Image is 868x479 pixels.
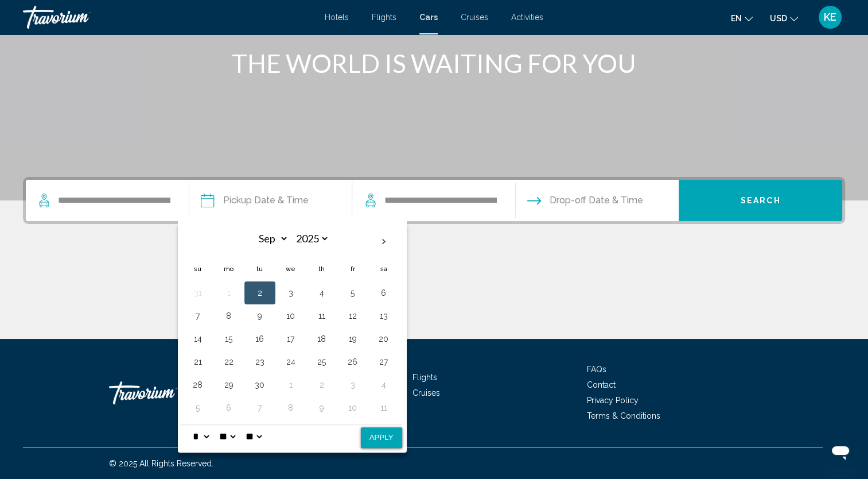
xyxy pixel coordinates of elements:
[344,400,362,416] button: Day 10
[251,377,269,393] button: Day 30
[292,229,329,249] select: Select year
[313,331,331,347] button: Day 18
[822,433,859,470] iframe: Button to launch messaging window
[251,400,269,416] button: Day 7
[361,427,402,448] button: Apply
[282,354,300,370] button: Day 24
[313,285,331,301] button: Day 4
[189,354,207,370] button: Day 21
[282,308,300,324] button: Day 10
[282,285,300,301] button: Day 3
[344,308,362,324] button: Day 12
[282,377,300,393] button: Day 1
[770,14,787,23] span: USD
[251,285,269,301] button: Day 2
[220,308,238,324] button: Day 8
[220,354,238,370] button: Day 22
[511,13,543,22] a: Activities
[824,11,836,23] span: KE
[325,13,349,22] a: Hotels
[815,5,845,29] button: User Menu
[550,192,643,208] span: Drop-off Date & Time
[587,411,660,420] a: Terms & Conditions
[461,13,488,22] a: Cruises
[23,6,313,29] a: Travorium
[189,331,207,347] button: Day 14
[375,331,393,347] button: Day 20
[741,196,781,206] span: Search
[587,396,639,405] a: Privacy Policy
[251,354,269,370] button: Day 23
[313,400,331,416] button: Day 9
[26,180,842,221] div: Search widget
[217,425,238,448] select: Select minute
[412,373,437,382] a: Flights
[731,10,753,26] button: Change language
[375,377,393,393] button: Day 4
[190,425,211,448] select: Select hour
[243,425,264,448] select: Select AM/PM
[587,380,616,389] a: Contact
[587,365,606,374] a: FAQs
[189,308,207,324] button: Day 7
[220,400,238,416] button: Day 6
[344,354,362,370] button: Day 26
[109,376,224,410] a: Travorium
[313,377,331,393] button: Day 2
[189,400,207,416] button: Day 5
[313,354,331,370] button: Day 25
[375,354,393,370] button: Day 27
[251,308,269,324] button: Day 9
[679,180,842,221] button: Search
[419,13,438,22] a: Cars
[368,229,399,255] button: Next month
[344,331,362,347] button: Day 19
[344,285,362,301] button: Day 5
[109,459,213,468] span: © 2025 All Rights Reserved.
[527,180,643,221] button: Drop-off date
[344,377,362,393] button: Day 3
[219,48,649,78] h1: THE WORLD IS WAITING FOR YOU
[412,388,440,397] a: Cruises
[313,308,331,324] button: Day 11
[770,10,798,26] button: Change currency
[220,331,238,347] button: Day 15
[251,331,269,347] button: Day 16
[375,308,393,324] button: Day 13
[220,377,238,393] button: Day 29
[201,180,309,221] button: Pickup date
[282,400,300,416] button: Day 8
[189,377,207,393] button: Day 28
[189,285,207,301] button: Day 31
[372,13,396,22] a: Flights
[282,331,300,347] button: Day 17
[251,229,289,249] select: Select month
[375,400,393,416] button: Day 11
[220,285,238,301] button: Day 1
[731,14,742,23] span: en
[375,285,393,301] button: Day 6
